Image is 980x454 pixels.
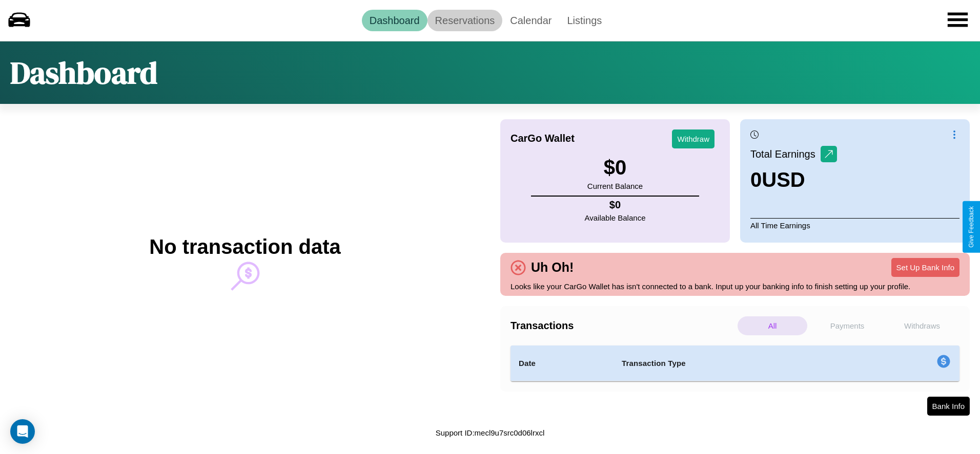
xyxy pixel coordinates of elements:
a: Calendar [502,10,559,31]
p: Support ID: mecl9u7src0d06lrxcl [436,426,545,440]
h3: 0 USD [750,168,837,191]
a: Dashboard [362,10,427,31]
button: Set Up Bank Info [891,258,959,277]
h4: Uh Oh! [526,260,579,275]
button: Bank Info [927,397,970,416]
p: All [738,316,807,335]
button: Withdraw [672,129,714,148]
h2: No transaction data [149,235,340,258]
div: Give Feedback [968,206,975,248]
p: Current Balance [587,179,643,193]
p: All Time Earnings [750,218,959,232]
p: Withdraws [887,316,957,335]
a: Listings [559,10,609,31]
h3: $ 0 [587,156,643,179]
h4: Transaction Type [622,357,853,370]
p: Available Balance [585,211,646,225]
p: Looks like your CarGo Wallet has isn't connected to a bank. Input up your banking info to finish ... [511,279,959,293]
h1: Dashboard [10,52,157,94]
p: Total Earnings [750,145,821,163]
h4: Transactions [511,320,735,332]
div: Open Intercom Messenger [10,419,35,444]
h4: $ 0 [585,199,646,211]
a: Reservations [427,10,503,31]
p: Payments [812,316,882,335]
h4: CarGo Wallet [511,133,575,144]
h4: Date [519,357,605,370]
table: simple table [511,345,959,381]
